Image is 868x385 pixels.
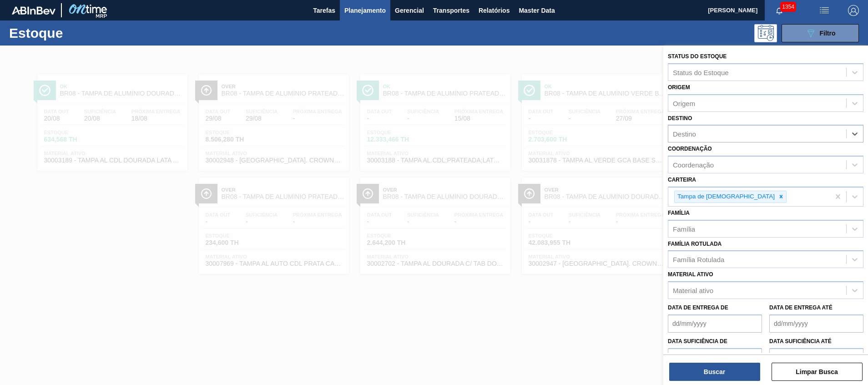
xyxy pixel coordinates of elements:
input: dd/mm/yyyy [668,348,762,366]
span: Transportes [433,5,469,16]
div: Material ativo [673,287,713,294]
label: Material ativo [668,271,713,278]
img: userActions [819,5,830,16]
div: Origem [673,99,695,107]
span: Tarefas [313,5,335,16]
label: Família Rotulada [668,241,722,247]
label: Data de Entrega de [668,304,728,311]
input: dd/mm/yyyy [668,314,762,333]
label: Origem [668,84,690,91]
label: Família [668,210,690,216]
label: Carteira [668,177,696,183]
button: Filtro [782,24,859,42]
button: Notificações [765,4,794,17]
span: Planejamento [344,5,386,16]
span: 1354 [780,2,796,12]
div: Pogramando: nenhum usuário selecionado [754,24,777,42]
label: Data suficiência até [769,338,832,344]
span: Gerencial [395,5,424,16]
label: Data suficiência de [668,338,727,344]
div: Destino [673,130,696,138]
label: Coordenação [668,146,712,152]
h1: Estoque [9,28,145,38]
img: Logout [848,5,859,16]
input: dd/mm/yyyy [769,314,863,333]
div: Família Rotulada [673,256,724,263]
span: Filtro [820,30,836,37]
span: Master Data [519,5,555,16]
img: TNhmsLtSVTkK8tSr43FrP2fwEKptu5GPRR3wAAAABJRU5ErkJggg== [12,6,56,15]
span: Relatórios [479,5,510,16]
div: Coordenação [673,161,714,169]
label: Status do Estoque [668,53,727,60]
label: Destino [668,115,692,122]
label: Data de Entrega até [769,304,833,311]
div: Família [673,225,695,233]
div: Tampa de [DEMOGRAPHIC_DATA] [675,191,776,203]
div: Status do Estoque [673,68,729,76]
input: dd/mm/yyyy [769,348,863,366]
